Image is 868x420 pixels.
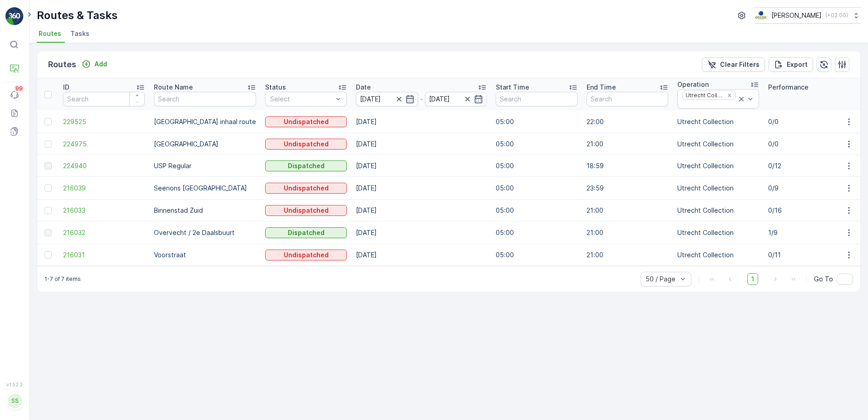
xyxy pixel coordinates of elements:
[351,133,491,155] td: [DATE]
[351,110,491,133] td: [DATE]
[154,140,256,149] p: [GEOGRAPHIC_DATA]
[265,83,286,92] p: Status
[63,228,145,237] a: 216032
[63,184,145,193] a: 216039
[768,117,850,126] p: 0/0
[63,140,145,149] span: 224975
[15,85,23,92] p: 99
[496,228,577,237] p: 05:00
[265,183,347,194] button: Undispatched
[284,250,329,260] p: Undispatched
[154,161,256,170] p: USP Regular
[677,161,759,170] p: Utrecht Collection
[725,92,735,99] div: Remove Utrecht Collection
[356,83,371,92] p: Date
[44,118,52,125] div: Toggle Row Selected
[768,228,850,237] p: 1/9
[44,229,52,236] div: Toggle Row Selected
[677,80,709,89] p: Operation
[265,250,347,260] button: Undispatched
[768,184,850,193] p: 0/9
[265,205,347,216] button: Undispatched
[44,162,52,170] div: Toggle Row Selected
[48,58,76,71] p: Routes
[63,117,145,126] a: 229525
[44,140,52,148] div: Toggle Row Selected
[496,83,529,92] p: Start Time
[265,227,347,238] button: Dispatched
[496,250,577,260] p: 05:00
[351,244,491,266] td: [DATE]
[44,275,81,283] p: 1-7 of 7 items
[587,250,668,260] p: 21:00
[356,92,418,106] input: dd/mm/yyyy
[44,251,52,259] div: Toggle Row Selected
[265,116,347,127] button: Undispatched
[154,206,256,215] p: Binnenstad Zuid
[771,11,822,20] p: [PERSON_NAME]
[768,161,850,170] p: 0/12
[154,83,193,92] p: Route Name
[587,184,668,193] p: 23:59
[44,185,52,192] div: Toggle Row Selected
[825,12,848,19] p: ( +02:00 )
[720,60,759,69] p: Clear Filters
[587,117,668,126] p: 22:00
[94,60,107,69] p: Add
[284,117,329,126] p: Undispatched
[284,140,329,149] p: Undispatched
[5,389,24,413] button: SS
[420,94,423,105] p: -
[587,228,668,237] p: 21:00
[587,161,668,170] p: 18:59
[755,7,861,24] button: [PERSON_NAME](+02:00)
[587,92,668,106] input: Search
[496,140,577,149] p: 05:00
[44,207,52,214] div: Toggle Row Selected
[496,92,577,106] input: Search
[154,250,256,260] p: Voorstraat
[39,29,61,38] span: Routes
[677,250,759,260] p: Utrecht Collection
[425,92,487,106] input: dd/mm/yyyy
[587,83,616,92] p: End Time
[63,206,145,215] a: 216033
[677,184,759,193] p: Utrecht Collection
[677,140,759,149] p: Utrecht Collection
[37,8,118,23] p: Routes & Tasks
[768,250,850,260] p: 0/11
[63,161,145,170] a: 224940
[351,200,491,221] td: [DATE]
[768,83,809,92] p: Performance
[496,117,577,126] p: 05:00
[63,250,145,260] a: 216031
[284,184,329,193] p: Undispatched
[265,160,347,171] button: Dispatched
[496,206,577,215] p: 05:00
[351,221,491,244] td: [DATE]
[587,206,668,215] p: 21:00
[288,161,325,170] p: Dispatched
[787,60,808,69] p: Export
[265,139,347,150] button: Undispatched
[769,57,813,72] button: Export
[5,382,24,387] span: v 1.52.3
[496,184,577,193] p: 05:00
[587,140,668,149] p: 21:00
[677,117,759,126] p: Utrecht Collection
[284,206,329,215] p: Undispatched
[755,10,768,20] img: basis-logo_rgb2x.png
[702,57,765,72] button: Clear Filters
[683,91,724,100] div: Utrecht Collection
[63,92,145,106] input: Search
[351,177,491,200] td: [DATE]
[496,161,577,170] p: 05:00
[768,140,850,149] p: 0/0
[5,86,24,104] a: 99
